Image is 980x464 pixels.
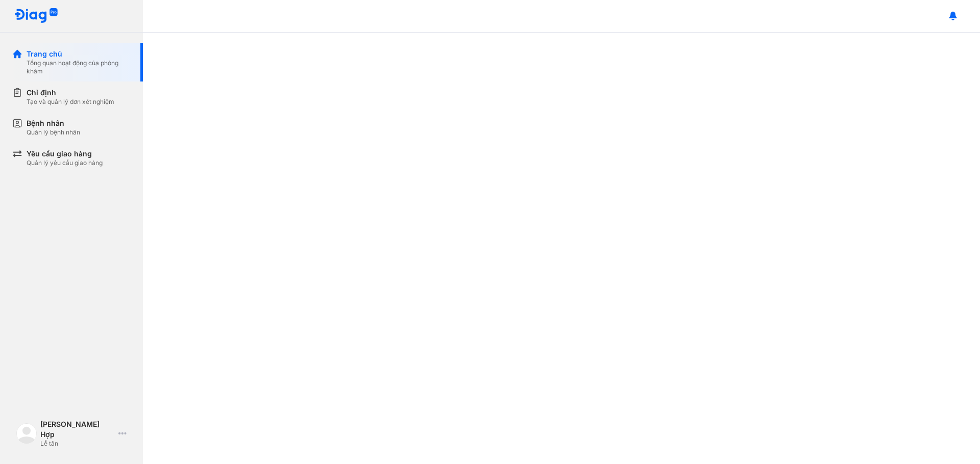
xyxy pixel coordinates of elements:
div: Quản lý yêu cầu giao hàng [27,159,103,167]
div: Tổng quan hoạt động của phòng khám [27,59,131,75]
div: Tạo và quản lý đơn xét nghiệm [27,98,114,106]
div: Lễ tân [40,440,114,448]
div: [PERSON_NAME] Hợp [40,419,114,440]
img: logo [16,423,37,444]
img: logo [14,8,58,24]
div: Chỉ định [27,88,114,98]
div: Bệnh nhân [27,118,80,128]
div: Quản lý bệnh nhân [27,128,80,137]
div: Yêu cầu giao hàng [27,149,103,159]
div: Trang chủ [27,49,131,59]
